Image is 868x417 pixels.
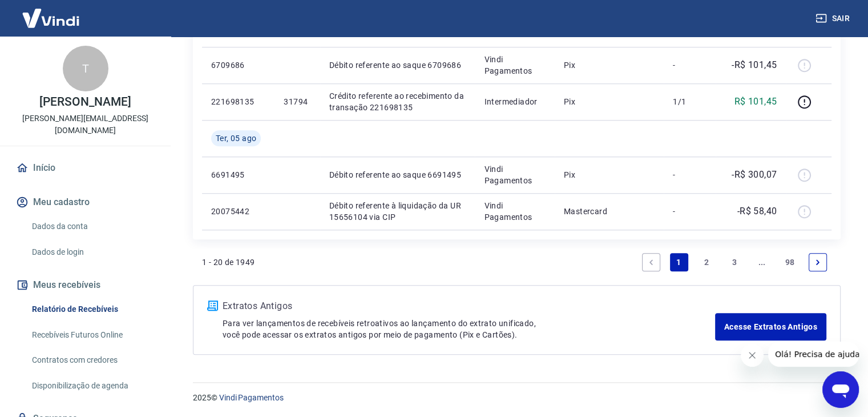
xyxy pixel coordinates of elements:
[673,206,706,217] p: -
[193,392,841,404] p: 2025 ©
[781,253,800,271] a: Page 98
[642,253,660,271] a: Previous page
[207,300,218,311] img: ícone
[27,215,157,238] a: Dados da conta
[715,313,826,340] a: Acesse Extratos Antigos
[484,200,545,223] p: Vindi Pagamentos
[768,342,859,367] iframe: Mensagem da empresa
[737,205,777,218] p: -R$ 58,40
[673,96,706,107] p: 1/1
[39,96,131,108] p: [PERSON_NAME]
[223,299,715,313] p: Extratos Antigos
[223,318,715,340] p: Para ver lançamentos de recebíveis retroativos ao lançamento do extrato unificado, você pode aces...
[809,253,827,271] a: Next page
[219,393,284,402] a: Vindi Pagamentos
[637,248,831,276] ul: Pagination
[63,46,108,91] div: T
[725,253,744,271] a: Page 3
[284,96,310,107] p: 31794
[329,169,466,181] p: Débito referente ao saque 6691495
[822,371,859,408] iframe: Botão para abrir a janela de mensagens
[27,323,157,347] a: Recebíveis Futuros Online
[813,8,854,29] button: Sair
[7,8,96,17] span: Olá! Precisa de ajuda?
[329,200,466,223] p: Débito referente à liquidação da UR 15656104 via CIP
[202,256,255,268] p: 1 - 20 de 1949
[14,272,157,298] button: Meus recebíveis
[564,169,655,181] p: Pix
[484,54,545,77] p: Vindi Pagamentos
[564,59,655,71] p: Pix
[27,374,157,398] a: Disponibilização de agenda
[734,95,777,109] p: R$ 101,45
[14,1,88,35] img: Vindi
[673,59,706,71] p: -
[564,96,655,107] p: Pix
[564,206,655,217] p: Mastercard
[673,169,706,181] p: -
[697,253,716,271] a: Page 2
[27,298,157,321] a: Relatório de Recebíveis
[14,155,157,181] a: Início
[211,59,265,71] p: 6709686
[14,190,157,215] button: Meu cadastro
[9,113,162,137] p: [PERSON_NAME][EMAIL_ADDRESS][DOMAIN_NAME]
[732,58,777,72] p: -R$ 101,45
[216,133,256,144] span: Ter, 05 ago
[329,59,466,71] p: Débito referente ao saque 6709686
[753,253,771,271] a: Jump forward
[741,344,764,367] iframe: Fechar mensagem
[670,253,688,271] a: Page 1 is your current page
[211,96,265,107] p: 221698135
[27,240,157,264] a: Dados de login
[211,169,265,181] p: 6691495
[329,90,466,113] p: Crédito referente ao recebimento da transação 221698135
[732,168,777,182] p: -R$ 300,07
[27,348,157,372] a: Contratos com credores
[484,163,545,186] p: Vindi Pagamentos
[484,96,545,107] p: Intermediador
[211,206,265,217] p: 20075442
